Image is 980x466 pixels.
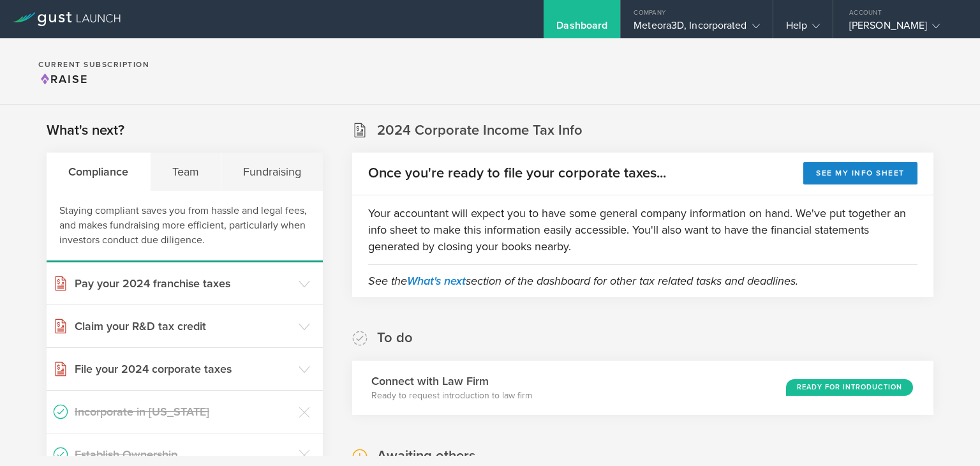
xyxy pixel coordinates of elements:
div: Dashboard [556,19,607,38]
h2: Current Subscription [38,61,149,68]
h3: Incorporate in [US_STATE] [75,403,292,420]
h2: Once you're ready to file your corporate taxes... [368,164,666,183]
div: Fundraising [221,153,323,191]
h3: Claim your R&D tax credit [75,318,292,334]
div: Connect with Law FirmReady to request introduction to law firmReady for Introduction [352,361,933,415]
div: Meteora3D, Incorporated [634,19,759,38]
div: Team [151,153,221,191]
div: [PERSON_NAME] [849,19,958,38]
div: Staying compliant saves you from hassle and legal fees, and makes fundraising more efficient, par... [47,191,323,262]
h2: Awaiting others [377,447,475,465]
h2: 2024 Corporate Income Tax Info [377,121,583,140]
p: Ready to request introduction to law firm [371,389,532,402]
h3: File your 2024 corporate taxes [75,361,292,377]
p: Your accountant will expect you to have some general company information on hand. We've put toget... [368,205,917,255]
div: Compliance [47,153,151,191]
span: Raise [38,72,88,86]
h2: What's next? [47,121,124,140]
a: What's next [407,274,466,288]
h3: Establish Ownership [75,446,292,463]
div: Ready for Introduction [786,379,913,396]
h2: To do [377,329,413,347]
em: See the section of the dashboard for other tax related tasks and deadlines. [368,274,798,288]
div: Help [786,19,820,38]
h3: Pay your 2024 franchise taxes [75,275,292,292]
h3: Connect with Law Firm [371,373,532,389]
button: See my info sheet [803,162,917,184]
